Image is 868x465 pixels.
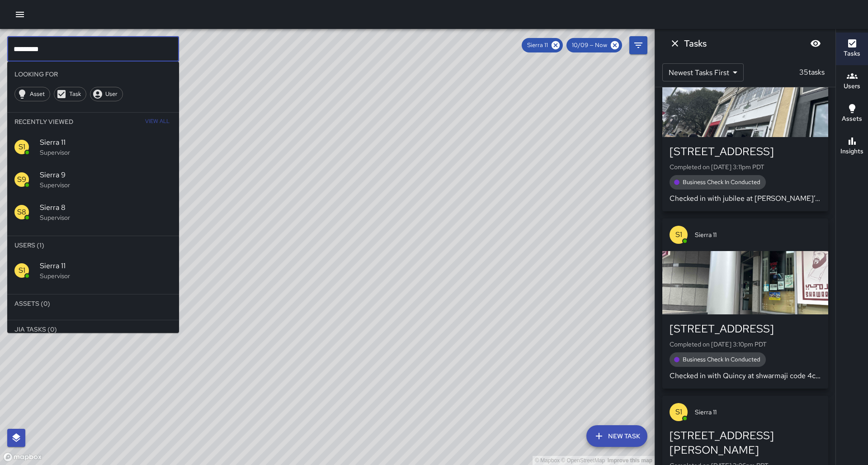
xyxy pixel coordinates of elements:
[64,90,86,99] span: Task
[670,322,821,336] div: [STREET_ADDRESS]
[40,137,172,148] span: Sierra 11
[40,271,172,280] p: Supervisor
[796,67,828,78] p: 35 tasks
[7,131,179,163] div: S1Sierra 11Supervisor
[666,34,684,52] button: Dismiss
[17,207,26,218] p: S8
[566,38,622,52] div: 10/09 — Now
[7,196,179,228] div: S8Sierra 8Supervisor
[7,254,179,287] div: S1Sierra 11Supervisor
[670,340,821,349] p: Completed on [DATE] 3:10pm PDT
[7,236,179,254] li: Users (1)
[40,202,172,213] span: Sierra 8
[662,218,828,389] button: S1Sierra 11[STREET_ADDRESS]Completed on [DATE] 3:10pm PDTBusiness Check In ConductedChecked in wi...
[100,90,123,99] span: User
[40,213,172,222] p: Supervisor
[836,98,868,130] button: Assets
[19,142,25,152] p: S1
[670,193,821,204] p: Checked in with jubilee at [PERSON_NAME]’s pie code 4
[25,90,50,99] span: Asset
[7,294,179,313] li: Assets (0)
[662,63,744,81] div: Newest Tasks First
[695,230,821,239] span: Sierra 11
[40,148,172,157] p: Supervisor
[836,65,868,98] button: Users
[629,36,647,54] button: Filters
[677,178,766,187] span: Business Check In Conducted
[842,114,862,124] h6: Assets
[14,87,50,101] div: Asset
[522,41,553,50] span: Sierra 11
[145,114,170,129] span: View All
[90,87,123,101] div: User
[17,174,26,185] p: S9
[7,320,179,338] li: Jia Tasks (0)
[7,65,179,83] li: Looking For
[670,162,821,171] p: Completed on [DATE] 3:11pm PDT
[54,87,86,101] div: Task
[7,113,179,131] li: Recently Viewed
[675,229,682,240] p: S1
[40,180,172,190] p: Supervisor
[684,36,707,51] h6: Tasks
[695,408,821,417] span: Sierra 11
[836,33,868,65] button: Tasks
[143,113,172,131] button: View All
[677,355,766,364] span: Business Check In Conducted
[566,41,613,50] span: 10/09 — Now
[670,428,821,457] div: [STREET_ADDRESS][PERSON_NAME]
[844,49,860,59] h6: Tasks
[844,81,860,91] h6: Users
[522,38,563,52] div: Sierra 11
[586,425,647,447] button: New Task
[670,144,821,159] div: [STREET_ADDRESS]
[807,34,825,52] button: Blur
[836,130,868,163] button: Insights
[40,261,172,271] span: Sierra 11
[19,265,25,276] p: S1
[662,41,828,211] button: S1Sierra 11[STREET_ADDRESS]Completed on [DATE] 3:11pm PDTBusiness Check In ConductedChecked in wi...
[40,170,172,180] span: Sierra 9
[7,163,179,196] div: S9Sierra 9Supervisor
[670,370,821,381] p: Checked in with Quincy at shwarmaji code 4c Code 4
[675,407,682,418] p: S1
[840,147,863,157] h6: Insights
